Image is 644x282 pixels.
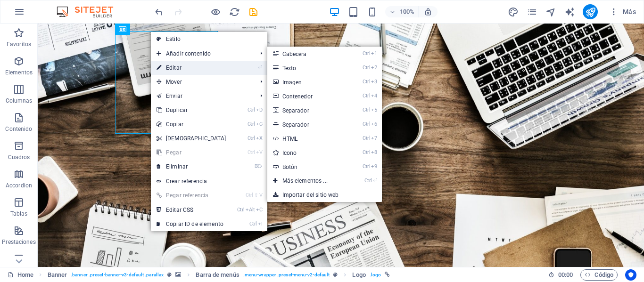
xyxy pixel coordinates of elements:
[151,174,267,188] a: Crear referencia
[2,238,35,246] p: Prestaciones
[371,135,377,141] i: 7
[370,269,381,281] span: . logo
[371,163,377,169] i: 9
[151,188,232,202] a: Ctrl⇧VPegar referencia
[243,269,330,281] span: . menu-wrapper .preset-menu-v2-default
[196,269,239,281] span: Haz clic para seleccionar y doble clic para editar
[508,7,519,17] i: Diseño (Ctrl+Alt+Y)
[424,8,432,16] i: Al redimensionar, ajustar el nivel de zoom automáticamente para ajustarse al dispositivo elegido.
[267,89,347,103] a: Ctrl4Contenedor
[6,97,33,105] p: Columnas
[605,4,640,19] button: Más
[246,207,255,213] i: Alt
[385,6,419,17] button: 100%
[151,89,253,103] a: Enviar
[548,269,573,281] h6: Tiempo de la sesión
[151,217,232,231] a: CtrlICopiar ID de elemento
[7,40,31,48] p: Favoritos
[151,203,232,217] a: CtrlAltCEditar CSS
[8,269,33,281] a: Haz clic para cancelar la selección y doble clic para abrir páginas
[259,192,262,198] i: V
[248,135,255,141] i: Ctrl
[371,50,377,56] i: 1
[363,149,370,155] i: Ctrl
[248,6,259,17] button: save
[625,269,636,281] button: Usercentrics
[267,103,347,117] a: Ctrl5Separador
[6,182,32,189] p: Accordion
[373,177,377,184] i: ⏎
[258,64,262,71] i: ⏎
[151,47,253,61] span: Añadir contenido
[267,160,347,174] a: Ctrl9Botón
[248,121,255,127] i: Ctrl
[249,221,257,227] i: Ctrl
[580,269,618,281] button: Código
[609,7,636,16] span: Más
[167,272,172,277] i: Este elemento es un preajuste personalizable
[54,6,125,17] img: Editor Logo
[71,269,164,281] span: . banner .preset-banner-v3-default .parallax
[256,121,263,127] i: C
[151,131,232,145] a: CtrlX[DEMOGRAPHIC_DATA]
[8,153,30,161] p: Cuadros
[564,7,575,17] i: AI Writer
[48,269,390,281] nav: breadcrumb
[352,269,365,281] span: Haz clic para seleccionar y doble clic para editar
[248,149,255,155] i: Ctrl
[5,69,33,76] p: Elementos
[248,107,255,113] i: Ctrl
[371,121,377,127] i: 6
[564,6,575,17] button: text_generator
[371,149,377,155] i: 8
[256,107,263,113] i: D
[267,188,382,202] a: Importar del sitio web
[267,174,347,188] a: Ctrl⏎Más elementos ...
[558,269,573,281] span: 00 00
[583,4,598,19] button: publish
[545,6,556,17] button: navigator
[333,272,338,277] i: Este elemento es un preajuste personalizable
[363,50,370,56] i: Ctrl
[363,121,370,127] i: Ctrl
[363,93,370,99] i: Ctrl
[175,272,181,277] i: Este elemento contiene un fondo
[385,272,390,277] i: Este elemento está vinculado
[151,117,232,131] a: CtrlCCopiar
[254,192,258,198] i: ⇧
[363,163,370,169] i: Ctrl
[399,6,414,17] h6: 100%
[10,210,28,218] p: Tablas
[151,103,232,117] a: CtrlDDuplicar
[267,75,347,89] a: Ctrl3Imagen
[371,107,377,113] i: 5
[229,6,240,17] button: reload
[507,6,519,17] button: design
[371,64,377,71] i: 2
[267,117,347,131] a: Ctrl6Separador
[48,269,67,281] span: Haz clic para seleccionar y doble clic para editar
[151,145,232,160] a: CtrlVPegar
[527,7,537,17] i: Páginas (Ctrl+Alt+S)
[256,149,263,155] i: V
[526,6,537,17] button: pages
[364,177,372,184] i: Ctrl
[545,7,556,17] i: Navegador
[371,79,377,85] i: 3
[363,107,370,113] i: Ctrl
[585,269,613,281] span: Código
[246,192,253,198] i: Ctrl
[256,207,263,213] i: C
[565,271,566,278] span: :
[237,207,245,213] i: Ctrl
[151,75,253,89] span: Mover
[255,163,262,169] i: ⌦
[363,135,370,141] i: Ctrl
[151,160,232,174] a: ⌦Eliminar
[267,61,347,75] a: Ctrl2Texto
[371,93,377,99] i: 4
[585,7,596,17] i: Publicar
[363,64,370,71] i: Ctrl
[363,79,370,85] i: Ctrl
[256,135,263,141] i: X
